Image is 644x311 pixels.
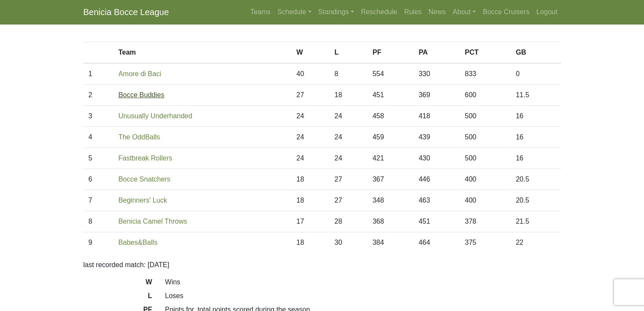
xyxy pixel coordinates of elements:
[511,106,561,127] td: 16
[459,63,510,85] td: 833
[291,106,329,127] td: 24
[459,190,510,211] td: 400
[367,211,413,232] td: 368
[83,169,114,190] td: 6
[413,106,459,127] td: 418
[77,277,159,291] dt: W
[329,106,367,127] td: 24
[367,106,413,127] td: 458
[118,218,187,225] a: Benicia Camel Throws
[459,232,510,253] td: 375
[83,232,114,253] td: 9
[83,260,561,270] p: last recorded match: [DATE]
[118,239,157,246] a: Babes&Balls
[357,3,401,21] a: Reschedule
[367,148,413,169] td: 421
[291,211,329,232] td: 17
[367,85,413,106] td: 451
[479,3,533,21] a: Bocce Cruisers
[413,148,459,169] td: 430
[329,85,367,106] td: 18
[511,190,561,211] td: 20.5
[83,3,169,21] a: Benicia Bocce League
[247,3,274,21] a: Teams
[511,169,561,190] td: 20.5
[159,291,567,301] dd: Loses
[401,3,425,21] a: Rules
[329,211,367,232] td: 28
[291,148,329,169] td: 24
[118,197,167,204] a: Beginners' Luck
[329,127,367,148] td: 24
[449,3,479,21] a: About
[413,169,459,190] td: 446
[413,85,459,106] td: 369
[459,148,510,169] td: 500
[511,127,561,148] td: 16
[329,63,367,85] td: 8
[291,42,329,64] th: W
[77,291,159,305] dt: L
[118,133,160,141] a: The OddBalls
[413,232,459,253] td: 464
[511,232,561,253] td: 22
[367,42,413,64] th: PF
[511,42,561,64] th: GB
[291,190,329,211] td: 18
[367,127,413,148] td: 459
[413,211,459,232] td: 451
[413,42,459,64] th: PA
[118,176,170,183] a: Bocce Snatchers
[367,63,413,85] td: 554
[329,232,367,253] td: 30
[291,85,329,106] td: 27
[459,85,510,106] td: 600
[367,190,413,211] td: 348
[83,148,114,169] td: 5
[118,112,192,120] a: Unusually Underhanded
[511,211,561,232] td: 21.5
[413,190,459,211] td: 463
[159,277,567,287] dd: Wins
[459,211,510,232] td: 378
[367,232,413,253] td: 384
[291,127,329,148] td: 24
[459,106,510,127] td: 500
[329,148,367,169] td: 24
[367,169,413,190] td: 367
[511,63,561,85] td: 0
[459,127,510,148] td: 500
[291,63,329,85] td: 40
[83,127,114,148] td: 4
[274,3,315,21] a: Schedule
[329,42,367,64] th: L
[315,3,357,21] a: Standings
[113,42,291,64] th: Team
[83,190,114,211] td: 7
[459,169,510,190] td: 400
[83,106,114,127] td: 3
[511,85,561,106] td: 11.5
[118,70,161,77] a: Amore di Baci
[118,154,172,162] a: Fastbreak Rollers
[533,3,561,21] a: Logout
[83,63,114,85] td: 1
[413,127,459,148] td: 439
[291,232,329,253] td: 18
[118,91,164,99] a: Bocce Buddies
[413,63,459,85] td: 330
[83,211,114,232] td: 8
[329,169,367,190] td: 27
[511,148,561,169] td: 16
[329,190,367,211] td: 27
[83,85,114,106] td: 2
[425,3,449,21] a: News
[291,169,329,190] td: 18
[459,42,510,64] th: PCT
